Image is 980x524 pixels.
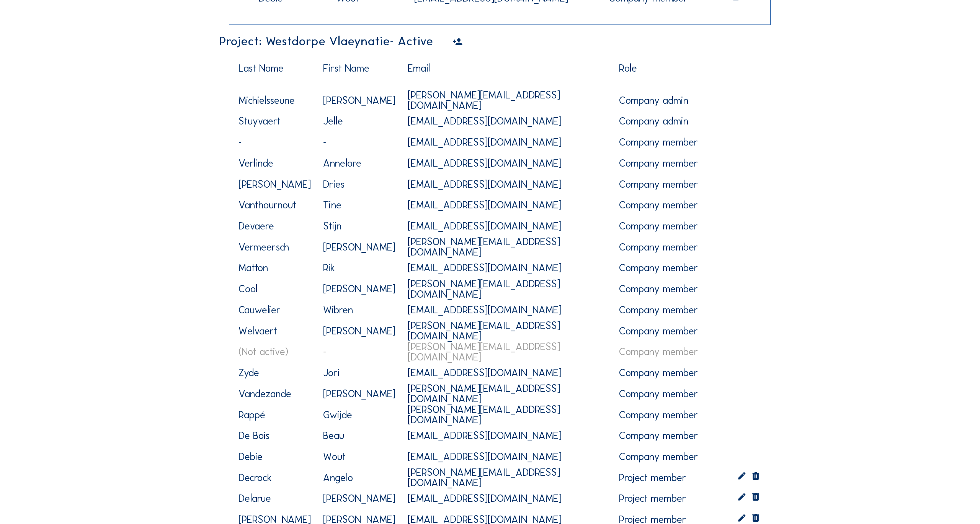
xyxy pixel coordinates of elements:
div: Wout [318,447,403,467]
div: Beau [318,426,403,445]
div: [PERSON_NAME][EMAIL_ADDRESS][DOMAIN_NAME] [403,274,614,304]
div: Gwijde [318,405,403,425]
div: [EMAIL_ADDRESS][DOMAIN_NAME] [403,216,614,236]
div: company member [619,263,698,273]
div: company member [619,347,698,357]
div: Vermeersch [234,237,318,257]
div: Verlinde [234,154,318,173]
div: - [318,133,403,152]
div: Stijn [318,216,403,236]
div: company member [619,179,698,190]
div: [EMAIL_ADDRESS][DOMAIN_NAME] [403,133,614,152]
div: company member [619,305,698,315]
div: Cauwelier [234,300,318,320]
div: company member [619,368,698,378]
div: rik [318,258,403,278]
div: company member [619,137,698,147]
div: Cool [234,279,318,299]
div: Jori [318,363,403,383]
span: - Active [390,34,433,49]
div: Welvaert [234,321,318,341]
div: angelo [318,468,403,488]
div: Devaere [234,216,318,236]
div: [EMAIL_ADDRESS][DOMAIN_NAME] [403,363,614,383]
div: Michielsseune [234,91,318,110]
div: company member [619,326,698,336]
div: Stuyvaert [234,111,318,131]
div: Last Name [234,59,318,79]
div: Delarue [234,489,318,508]
div: [EMAIL_ADDRESS][DOMAIN_NAME] [403,111,614,131]
div: [EMAIL_ADDRESS][DOMAIN_NAME] [403,426,614,445]
div: [PERSON_NAME] [234,175,318,194]
div: [PERSON_NAME] [318,91,403,110]
div: (not active) [234,342,318,362]
div: [EMAIL_ADDRESS][DOMAIN_NAME] [403,300,614,320]
div: company member [619,410,698,420]
div: Debie [234,447,318,467]
div: Jelle [318,111,403,131]
div: [PERSON_NAME][EMAIL_ADDRESS][DOMAIN_NAME] [403,379,614,408]
div: company admin [619,116,688,126]
div: [PERSON_NAME] [318,384,403,404]
div: [PERSON_NAME] [318,279,403,299]
div: De Bois [234,426,318,445]
div: Project: Westdorpe Vlaeynatie [219,35,433,47]
div: Rappé [234,405,318,425]
div: [PERSON_NAME][EMAIL_ADDRESS][DOMAIN_NAME] [403,400,614,429]
div: company member [619,431,698,441]
div: [EMAIL_ADDRESS][DOMAIN_NAME] [403,447,614,467]
div: [PERSON_NAME] [318,237,403,257]
div: company member [619,389,698,399]
div: - [318,342,403,362]
div: Vanthournout [234,195,318,215]
div: [PERSON_NAME][EMAIL_ADDRESS][DOMAIN_NAME] [403,337,614,367]
div: company member [619,242,698,252]
div: [PERSON_NAME] [318,321,403,341]
div: Role [614,59,741,79]
div: [EMAIL_ADDRESS][DOMAIN_NAME] [403,175,614,194]
div: company member [619,200,698,210]
div: [EMAIL_ADDRESS][DOMAIN_NAME] [403,489,614,508]
div: decrock [234,468,318,488]
div: Email [403,59,614,79]
div: company member [619,452,698,462]
div: [PERSON_NAME][EMAIL_ADDRESS][DOMAIN_NAME] [403,316,614,346]
div: company member [619,284,698,294]
div: Annelore [318,154,403,173]
div: Vandezande [234,384,318,404]
div: [PERSON_NAME] [318,489,403,508]
div: [EMAIL_ADDRESS][DOMAIN_NAME] [403,154,614,173]
div: [EMAIL_ADDRESS][DOMAIN_NAME] [403,258,614,278]
div: company member [619,221,698,231]
div: Matton [234,258,318,278]
div: Wibren [318,300,403,320]
div: company member [619,158,698,169]
div: [PERSON_NAME][EMAIL_ADDRESS][DOMAIN_NAME] [403,232,614,262]
div: [EMAIL_ADDRESS][DOMAIN_NAME] [403,195,614,215]
div: - [234,133,318,152]
div: Dries [318,175,403,194]
div: project member [619,473,686,483]
div: [PERSON_NAME][EMAIL_ADDRESS][DOMAIN_NAME] [403,463,614,492]
div: company admin [619,95,688,106]
div: First Name [318,59,403,79]
div: Tine [318,195,403,215]
div: project member [619,493,686,504]
div: Zyde [234,363,318,383]
div: [PERSON_NAME][EMAIL_ADDRESS][DOMAIN_NAME] [403,85,614,115]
